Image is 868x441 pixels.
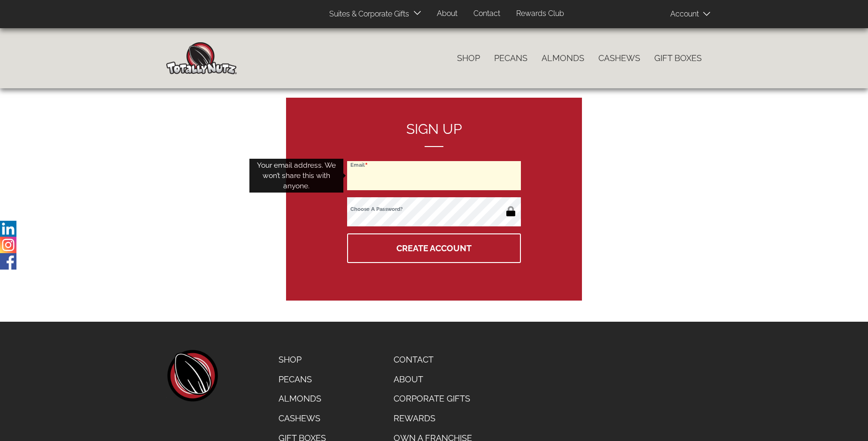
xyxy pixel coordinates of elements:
div: Your email address. We won’t share this with anyone. [249,159,343,193]
a: Contact [387,350,479,370]
a: home [166,350,218,402]
a: About [387,370,479,389]
a: Suites & Corporate Gifts [322,5,412,23]
a: Rewards Club [509,5,571,23]
a: Cashews [271,409,333,428]
a: Pecans [271,370,333,389]
img: Home [166,42,237,74]
a: Almonds [271,389,333,409]
a: Contact [466,5,507,23]
button: Create Account [347,233,521,263]
a: Gift Boxes [647,48,709,68]
a: Rewards [387,409,479,428]
a: Pecans [487,48,535,68]
a: Cashews [591,48,647,68]
a: Corporate Gifts [387,389,479,409]
a: About [430,5,465,23]
a: Almonds [535,48,591,68]
a: Shop [450,48,487,68]
input: Email [347,161,521,190]
a: Shop [271,350,333,370]
h2: Sign up [347,121,521,147]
